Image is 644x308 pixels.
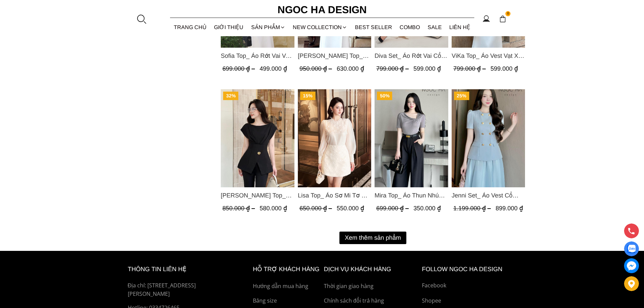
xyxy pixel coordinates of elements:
span: 950.000 ₫ [299,65,333,72]
a: Product image - Jenni Set_ Áo Vest Cổ Tròn Đính Cúc, Chân Váy Tơ Màu Xanh A1051+CV132 [451,89,525,187]
a: Link to Mira Top_ Áo Thun Nhún Lệch Cổ A1048 [375,191,448,200]
span: 350.000 ₫ [413,205,441,212]
span: Jenni Set_ Áo Vest Cổ Tròn Đính Cúc, Chân Váy Tơ Màu Xanh A1051+CV132 [451,191,525,200]
h6: hỗ trợ khách hàng [253,264,320,274]
span: 550.000 ₫ [336,205,364,212]
a: Link to ViKa Top_ Áo Vest Vạt Xếp Chéo màu Đỏ A1053 [451,51,525,61]
div: SẢN PHẨM [247,18,289,36]
a: Link to Jenny Top_ Áo Mix Tơ Thân Bổ Mảnh Vạt Chéo Màu Đen A1057 [221,191,294,200]
a: Product image - Lisa Top_ Áo Sơ Mi Tơ Mix Ren Hoa A998 [297,89,371,187]
span: [PERSON_NAME] Top_ Áo Mix Tơ Thân Bổ Mảnh Vạt Chéo Màu Đen A1057 [221,191,294,200]
a: Chính sách đổi trả hàng [324,297,419,305]
h6: Dịch vụ khách hàng [324,264,419,274]
span: ViKa Top_ Áo Vest Vạt Xếp Chéo màu Đỏ A1053 [451,51,525,61]
img: Lisa Top_ Áo Sơ Mi Tơ Mix Ren Hoa A998 [297,89,371,187]
span: Sofia Top_ Áo Rớt Vai Vạt Rủ Màu Đỏ A428 [221,51,294,61]
h6: thông tin liên hệ [128,264,237,274]
a: Display image [624,241,639,256]
a: GIỚI THIỆU [210,18,247,36]
img: img-CART-ICON-ksit0nf1 [499,15,506,23]
img: Mira Top_ Áo Thun Nhún Lệch Cổ A1048 [375,89,448,187]
a: messenger [624,258,639,273]
img: Jenny Top_ Áo Mix Tơ Thân Bổ Mảnh Vạt Chéo Màu Đen A1057 [221,89,294,187]
span: Diva Set_ Áo Rớt Vai Cổ V, Chân Váy Lụa Đuôi Cá A1078+CV134 [375,51,448,61]
span: 499.000 ₫ [260,65,287,72]
span: 799.000 ₫ [453,65,487,72]
a: BEST SELLER [351,18,396,36]
span: [PERSON_NAME] Top_ Áo Peplum Mix Cổ trắng Màu Đỏ A1054 [297,51,371,61]
a: Ngoc Ha Design [271,2,373,18]
a: Bảng size [253,297,320,305]
a: Product image - Jenny Top_ Áo Mix Tơ Thân Bổ Mảnh Vạt Chéo Màu Đen A1057 [221,89,294,187]
span: 630.000 ₫ [336,65,364,72]
span: 699.000 ₫ [376,205,410,212]
h6: Follow ngoc ha Design [422,264,517,274]
a: TRANG CHỦ [170,18,211,36]
span: 0 [505,11,511,17]
button: Xem thêm sản phẩm [339,232,406,244]
span: 599.000 ₫ [490,65,518,72]
a: Combo [396,18,424,36]
span: 650.000 ₫ [299,205,333,212]
span: 699.000 ₫ [222,65,257,72]
span: 899.000 ₫ [495,205,523,212]
a: Product image - Mira Top_ Áo Thun Nhún Lệch Cổ A1048 [375,89,448,187]
a: Link to Jenni Set_ Áo Vest Cổ Tròn Đính Cúc, Chân Váy Tơ Màu Xanh A1051+CV132 [451,191,525,200]
img: Jenni Set_ Áo Vest Cổ Tròn Đính Cúc, Chân Váy Tơ Màu Xanh A1051+CV132 [451,89,525,187]
a: Link to Diva Set_ Áo Rớt Vai Cổ V, Chân Váy Lụa Đuôi Cá A1078+CV134 [375,51,448,61]
a: LIÊN HỆ [446,18,474,36]
a: Hướng dẫn mua hàng [253,282,320,291]
a: Link to Lisa Top_ Áo Sơ Mi Tơ Mix Ren Hoa A998 [297,191,371,200]
a: NEW COLLECTION [289,18,351,36]
span: Mira Top_ Áo Thun Nhún Lệch Cổ A1048 [375,191,448,200]
a: Thời gian giao hàng [324,282,419,291]
a: Facebook [422,281,517,290]
a: SALE [424,18,446,36]
span: 1.199.000 ₫ [453,205,492,212]
a: Shopee [422,297,517,305]
span: 799.000 ₫ [376,65,410,72]
span: 599.000 ₫ [413,65,441,72]
img: Display image [627,245,636,253]
p: Địa chỉ: [STREET_ADDRESS][PERSON_NAME] [128,281,237,299]
span: 580.000 ₫ [260,205,287,212]
a: Link to Sara Top_ Áo Peplum Mix Cổ trắng Màu Đỏ A1054 [297,51,371,61]
span: 850.000 ₫ [222,205,257,212]
a: Link to Sofia Top_ Áo Rớt Vai Vạt Rủ Màu Đỏ A428 [221,51,294,61]
span: Lisa Top_ Áo Sơ Mi Tơ Mix Ren Hoa A998 [297,191,371,200]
